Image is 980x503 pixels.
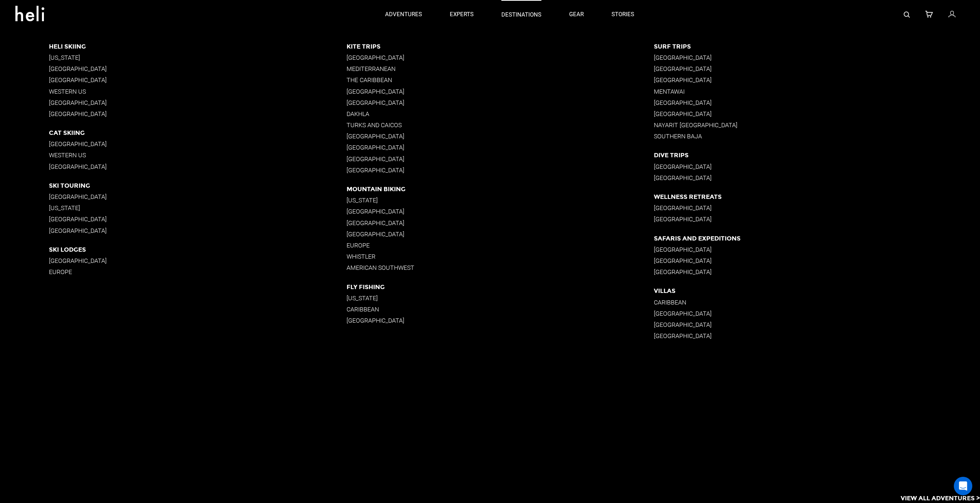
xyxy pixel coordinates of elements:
p: The Caribbean [347,77,654,84]
p: [US_STATE] [49,204,346,212]
p: [GEOGRAPHIC_DATA] [654,332,980,340]
p: [US_STATE] [347,197,654,204]
p: Western US [49,152,346,159]
p: Safaris and Expeditions [654,235,980,242]
p: Wellness Retreats [654,193,980,200]
p: [GEOGRAPHIC_DATA] [347,54,654,61]
p: [GEOGRAPHIC_DATA] [347,230,654,238]
p: [GEOGRAPHIC_DATA] [49,141,346,148]
p: Fly Fishing [347,283,654,291]
p: [GEOGRAPHIC_DATA] [49,99,346,106]
p: Turks and Caicos [347,121,654,129]
p: [GEOGRAPHIC_DATA] [49,257,346,264]
p: [US_STATE] [49,54,346,61]
p: [GEOGRAPHIC_DATA] [347,88,654,95]
p: [GEOGRAPHIC_DATA] [654,268,980,276]
p: Europe [49,268,346,276]
p: Ski Lodges [49,246,346,253]
p: [GEOGRAPHIC_DATA] [654,99,980,106]
p: [GEOGRAPHIC_DATA] [654,310,980,317]
p: [GEOGRAPHIC_DATA] [654,204,980,212]
p: [GEOGRAPHIC_DATA] [347,219,654,227]
p: Cat Skiing [49,129,346,136]
p: [GEOGRAPHIC_DATA] [347,155,654,163]
p: adventures [385,10,422,19]
p: View All Adventures > [901,494,980,503]
p: [GEOGRAPHIC_DATA] [654,321,980,328]
p: [GEOGRAPHIC_DATA] [654,246,980,253]
p: [GEOGRAPHIC_DATA] [654,216,980,223]
p: Caribbean [654,299,980,306]
p: [GEOGRAPHIC_DATA] [347,99,654,106]
p: Heli Skiing [49,43,346,50]
p: [GEOGRAPHIC_DATA] [49,193,346,200]
p: Ski Touring [49,182,346,189]
p: Europe [347,242,654,249]
p: [GEOGRAPHIC_DATA] [49,77,346,84]
p: Mediterranean [347,65,654,72]
p: Whistler [347,253,654,260]
p: Dive Trips [654,152,980,159]
p: [GEOGRAPHIC_DATA] [49,216,346,223]
p: Western US [49,88,346,95]
p: Caribbean [347,306,654,313]
p: destinations [501,11,541,19]
p: [GEOGRAPHIC_DATA] [347,144,654,151]
p: [GEOGRAPHIC_DATA] [654,163,980,170]
p: Mountain Biking [347,185,654,193]
p: American Southwest [347,264,654,272]
p: [GEOGRAPHIC_DATA] [49,110,346,118]
p: [GEOGRAPHIC_DATA] [654,174,980,182]
p: Kite Trips [347,43,654,50]
p: [GEOGRAPHIC_DATA] [654,77,980,84]
p: [GEOGRAPHIC_DATA] [347,317,654,324]
p: experts [450,10,474,19]
p: [GEOGRAPHIC_DATA] [654,110,980,118]
p: [GEOGRAPHIC_DATA] [347,167,654,174]
p: [GEOGRAPHIC_DATA] [347,208,654,215]
div: Open Intercom Messenger [954,477,972,495]
p: [GEOGRAPHIC_DATA] [654,54,980,61]
p: [GEOGRAPHIC_DATA] [49,65,346,72]
p: Villas [654,288,980,295]
p: Surf Trips [654,43,980,50]
p: Nayarit [GEOGRAPHIC_DATA] [654,121,980,129]
p: [GEOGRAPHIC_DATA] [654,257,980,264]
p: [GEOGRAPHIC_DATA] [49,163,346,170]
p: Southern Baja [654,133,980,140]
p: [GEOGRAPHIC_DATA] [347,133,654,140]
p: [GEOGRAPHIC_DATA] [49,227,346,234]
p: [US_STATE] [347,294,654,302]
p: Mentawai [654,88,980,95]
img: search-bar-icon.svg [904,12,910,18]
p: [GEOGRAPHIC_DATA] [654,65,980,72]
p: Dakhla [347,110,654,118]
